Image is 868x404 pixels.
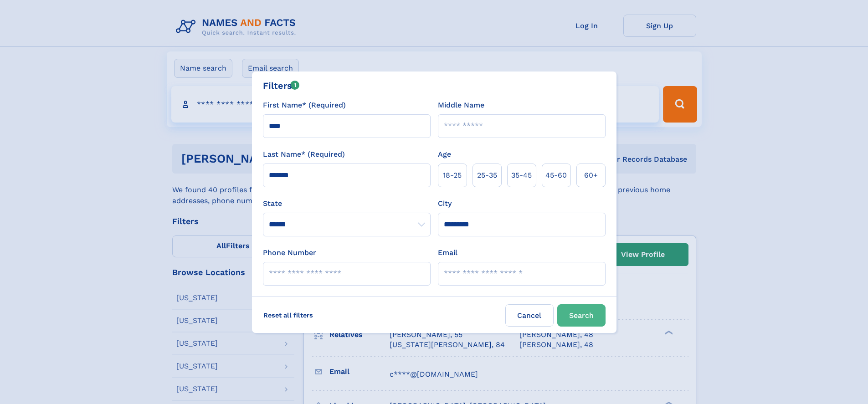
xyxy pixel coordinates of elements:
[557,304,606,327] button: Search
[263,198,431,209] label: State
[438,247,457,258] label: Email
[263,79,300,92] div: Filters
[477,170,497,181] span: 25‑35
[545,170,567,181] span: 45‑60
[263,149,345,160] label: Last Name* (Required)
[443,170,462,181] span: 18‑25
[263,247,316,258] label: Phone Number
[438,100,484,111] label: Middle Name
[257,304,319,326] label: Reset all filters
[584,170,598,181] span: 60+
[505,304,554,327] label: Cancel
[511,170,532,181] span: 35‑45
[263,100,346,111] label: First Name* (Required)
[438,149,451,160] label: Age
[438,198,452,209] label: City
